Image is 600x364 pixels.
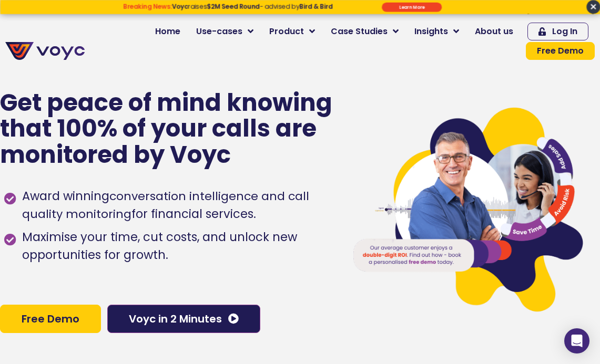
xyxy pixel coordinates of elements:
span: Maximise your time, cut costs, and unlock new opportunities for growth. [19,228,332,264]
a: Insights [406,21,467,42]
a: Home [147,21,188,42]
span: raises - advised by [171,2,332,11]
a: Log In [527,23,588,40]
strong: Bird & Bird [299,2,332,11]
strong: Voyc [171,2,187,11]
span: Log In [552,27,577,36]
span: Voyc in 2 Minutes [129,314,222,324]
a: Voyc in 2 Minutes [107,305,260,333]
img: voyc-full-logo [5,42,85,60]
strong: Breaking News: [123,2,172,11]
a: About us [467,21,521,42]
div: Open Intercom Messenger [564,328,589,353]
span: Insights [414,25,448,38]
div: Breaking News: Voyc raises $2M Seed Round - advised by Bird & Bird [91,3,364,18]
div: Submit [382,3,442,12]
span: Product [269,25,304,38]
strong: $2M Seed Round [207,2,259,11]
h1: conversation intelligence and call quality monitoring [22,188,309,222]
span: Case Studies [331,25,388,38]
span: Award winning for financial services. [19,188,332,223]
span: About us [475,25,513,38]
span: Free Demo [537,47,584,55]
a: Use-cases [188,21,261,42]
a: Case Studies [323,21,406,42]
a: Product [261,21,323,42]
span: Home [155,25,180,38]
span: Use-cases [196,25,242,38]
a: Free Demo [526,42,595,60]
span: Free Demo [22,314,79,324]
